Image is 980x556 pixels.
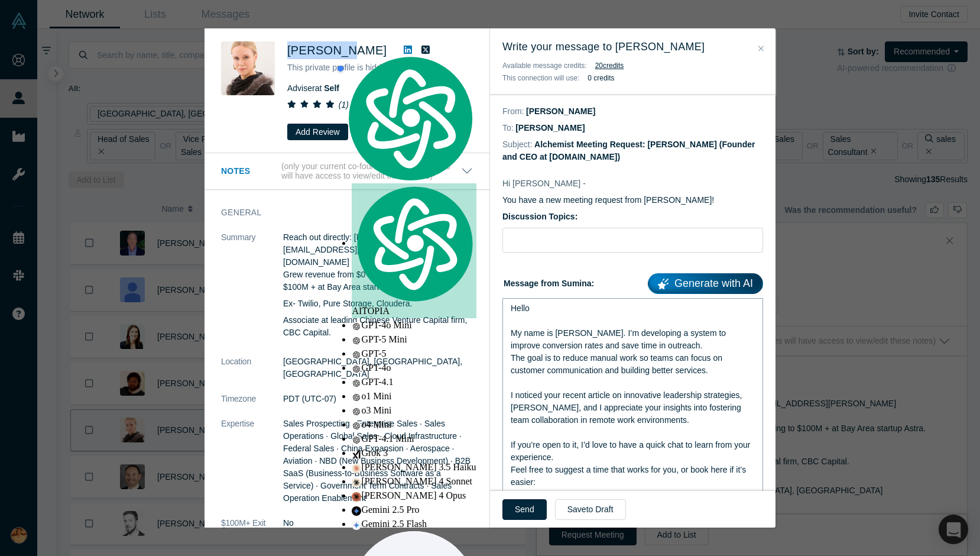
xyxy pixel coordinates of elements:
button: Add Review [287,124,348,140]
img: gemini-15-pro.svg [352,506,361,516]
div: o4 Mini [352,418,476,432]
img: gpt-black.svg [352,407,361,416]
dd: No [283,517,473,529]
i: ( 1 ) [339,100,349,109]
div: GPT-4.1 Mini [352,432,476,446]
label: Message from Sumina: [502,269,763,294]
img: gpt-black.svg [352,322,361,331]
label: Discussion Topics: [502,211,763,223]
a: Self [324,83,339,93]
div: o1 Mini [352,389,476,403]
dt: Subject: [502,138,533,151]
span: Available message credits: [502,62,587,70]
dd: [PERSON_NAME] [526,106,595,116]
p: Reach out directly: [PERSON_NAME][EMAIL_ADDRESS][PERSON_NAME][DOMAIN_NAME] Grew revenue from $0 t... [283,231,473,293]
span: Feel free to suggest a time that works for you, or book here if it’s easier: [511,465,748,487]
p: Associate at leading Chinese Venture Capital firm, CBC Capital. [283,314,473,339]
dt: Expertise [221,418,283,517]
span: Adviser at [287,83,339,93]
img: logo.svg [343,53,476,183]
button: Send [502,499,547,520]
div: GPT-4.1 [352,375,476,389]
span: [PERSON_NAME] [287,44,387,57]
h3: Notes [221,165,279,177]
div: GPT-4o Mini [352,318,476,332]
dt: Location [221,355,283,393]
p: You have a new meeting request from [PERSON_NAME]! [502,194,763,206]
span: Hello [511,303,530,313]
div: Gemini 2.5 Pro [352,503,476,517]
button: Close [755,42,767,56]
dd: [GEOGRAPHIC_DATA], [GEOGRAPHIC_DATA], [GEOGRAPHIC_DATA] [283,355,473,380]
span: I noticed your recent article on innovative leadership strategies, [PERSON_NAME], and I appreciat... [511,390,744,425]
div: rdw-editor [511,302,755,551]
button: Notes (only your current co-founders and employees will have access to view/edit these notes) [221,161,473,182]
div: rdw-wrapper [502,298,763,555]
h3: Write your message to [PERSON_NAME] [502,39,763,55]
dt: Timezone [221,393,283,418]
dt: To: [502,122,514,134]
button: 20credits [595,60,624,72]
a: Generate with AI [648,273,763,294]
p: Ex- Twilio, Pure Storage, Cloudera. [283,298,473,310]
dd: [PERSON_NAME] [515,123,585,132]
b: 0 credits [588,74,614,82]
div: Grok 3 [352,446,476,460]
div: GPT-5 Mini [352,332,476,347]
img: Elizabeth Quade's Profile Image [221,41,275,95]
dt: From: [502,105,524,118]
img: gemini-20-flash.svg [352,521,361,530]
img: gpt-black.svg [352,435,361,445]
div: AITOPIA [352,183,476,319]
p: Hi [PERSON_NAME] - [502,177,763,190]
div: GPT-5 [352,347,476,361]
div: [PERSON_NAME] 4 Sonnet [352,474,476,489]
img: claude-35-opus.svg [352,492,361,502]
span: Sales Prospecting · Enterprise Sales · Sales Operations · Global Sales · Cloud Infrastructure · F... [283,419,470,503]
img: gpt-black.svg [352,421,361,431]
span: If you’re open to it, I’d love to have a quick chat to learn from your experience. [511,440,752,462]
span: The goal is to reduce manual work so teams can focus on customer communication and building bette... [511,353,725,375]
dt: Summary [221,231,283,355]
img: logo.svg [352,183,476,305]
span: My name is [PERSON_NAME]. I’m developing a system to improve conversion rates and save time in ou... [511,328,728,350]
img: gpt-black.svg [352,364,361,374]
button: Saveto Draft [555,499,626,520]
img: claude-35-sonnet.svg [352,478,361,487]
img: gpt-black.svg [352,393,361,402]
a: [URL][DOMAIN_NAME] [511,490,598,499]
div: [PERSON_NAME] 4 Opus [352,489,476,503]
div: [PERSON_NAME] 3.5 Haiku [352,460,476,474]
img: gpt-black.svg [352,336,361,345]
div: Gemini 2.5 Flash [352,517,476,531]
img: claude-35-haiku.svg [352,464,361,473]
p: (only your current co-founders and employees will have access to view/edit these notes) [281,161,461,182]
div: GPT-4o [352,361,476,375]
img: gpt-black.svg [352,350,361,360]
img: gpt-black.svg [352,379,361,388]
span: This connection will use: [502,74,579,82]
dt: $100M+ Exit [221,517,283,542]
div: o3 Mini [352,403,476,418]
dd: PDT (UTC-07) [283,393,473,405]
dd: Alchemist Meeting Request: [PERSON_NAME] (Founder and CEO at [DOMAIN_NAME]) [502,140,755,161]
p: This private profile is hidden on Vault [287,62,473,74]
h3: General [221,206,456,219]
